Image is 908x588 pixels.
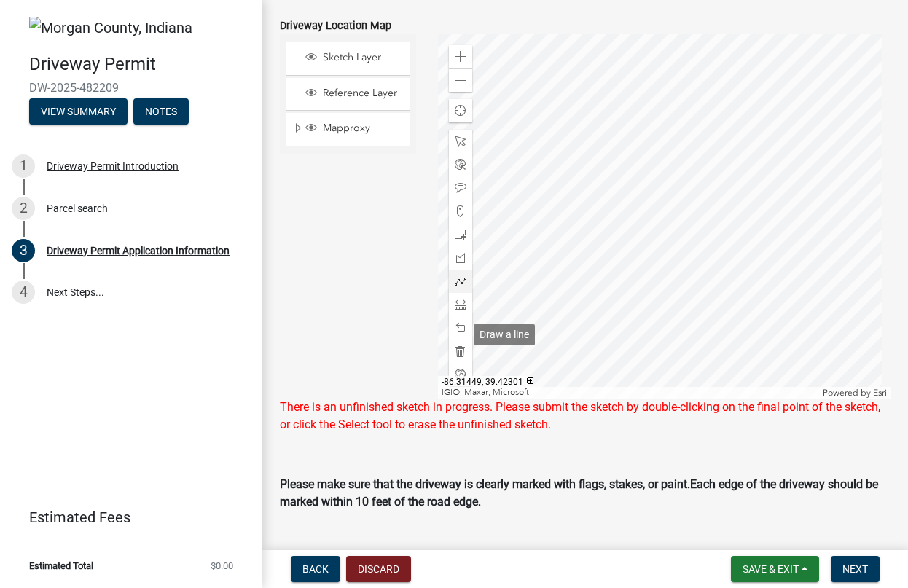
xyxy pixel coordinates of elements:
div: Driveway Permit Introduction [47,161,179,171]
li: Mapproxy [286,113,410,146]
label: Driveway Location Map [280,21,391,31]
button: Save & Exit [731,556,819,582]
div: 4 [12,281,35,304]
div: 1 [12,154,35,178]
div: 2 [12,197,35,220]
strong: Please make sure that the driveway is clearly marked with flags, stakes, or paint.Each edge of th... [280,477,878,509]
img: Morgan County, Indiana [29,17,192,39]
div: Driveway Permit Application Information [47,246,230,256]
span: DW-2025-482209 [29,81,233,95]
a: Esri [873,388,887,398]
span: Next [842,563,868,575]
button: Discard [346,556,411,582]
button: Next [831,556,880,582]
div: Zoom in [449,45,472,68]
div: Powered by [819,387,891,399]
h4: Driveway Permit [29,54,251,75]
span: $0.00 [211,561,233,571]
span: Estimated Total [29,561,93,571]
a: Estimated Fees [12,503,239,532]
wm-modal-confirm: Notes [133,106,189,118]
div: Reference Layer [303,87,404,101]
ul: Layer List [285,39,411,150]
span: Reference Layer [319,87,404,100]
li: Reference Layer [286,78,410,111]
wm-modal-confirm: Summary [29,106,128,118]
div: Mapproxy [303,122,404,136]
div: Parcel search [47,203,108,213]
span: Sketch Layer [319,51,404,64]
div: There is an unfinished sketch in progress. Please submit the sketch by double-clicking on the fin... [280,399,891,434]
span: Expand [292,122,303,137]
div: Zoom out [449,68,472,92]
button: Notes [133,98,189,125]
span: Mapproxy [319,122,404,135]
div: IGIO, Maxar, Microsoft [438,387,819,399]
div: Find my location [449,99,472,122]
li: Sketch Layer [286,42,410,75]
div: Sketch Layer [303,51,404,66]
button: View Summary [29,98,128,125]
div: 3 [12,239,35,262]
div: Draw a line [474,324,535,345]
span: Save & Exit [743,563,799,575]
span: Back [302,563,329,575]
button: Back [291,556,340,582]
